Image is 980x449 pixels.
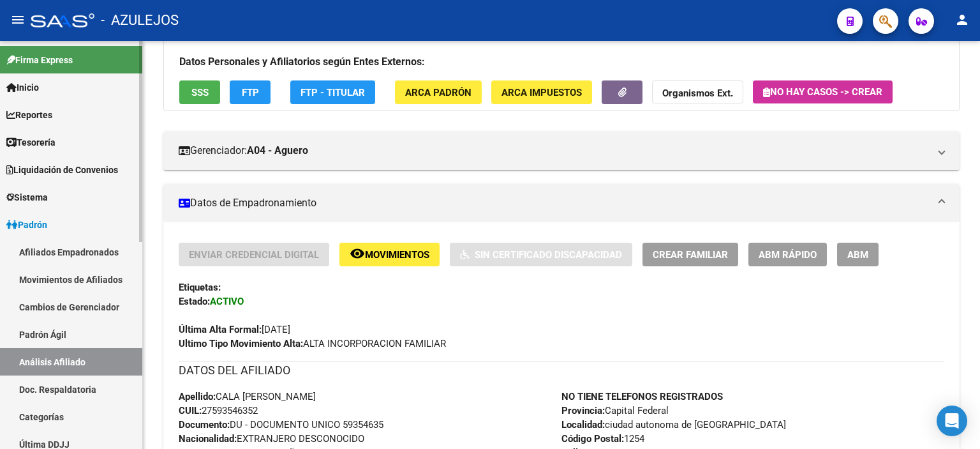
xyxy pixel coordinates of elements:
[210,296,244,307] strong: ACTIVO
[753,80,893,103] button: No hay casos -> Crear
[179,144,929,158] mat-panel-title: Gerenciador:
[491,80,592,104] button: ARCA Impuestos
[179,433,237,445] strong: Nacionalidad:
[475,249,622,261] span: Sin Certificado Discapacidad
[561,433,644,445] span: 1254
[662,88,733,99] strong: Organismos Ext.
[652,80,743,104] button: Organismos Ext.
[763,86,882,98] span: No hay casos -> Crear
[561,433,624,445] strong: Código Postal:
[179,296,210,307] strong: Estado:
[179,433,364,445] span: EXTRANJERO DESCONOCIDO
[179,338,303,349] strong: Ultimo Tipo Movimiento Alta:
[242,87,259,98] span: FTP
[301,87,365,98] span: FTP - Titular
[501,87,582,98] span: ARCA Impuestos
[837,243,879,266] button: ABM
[179,391,216,402] strong: Apellido:
[405,87,471,98] span: ARCA Padrón
[179,405,258,416] span: 27593546352
[339,243,440,266] button: Movimientos
[189,249,319,261] span: Enviar Credencial Digital
[653,249,728,261] span: Crear Familiar
[179,324,262,335] strong: Última Alta Formal:
[179,243,329,266] button: Enviar Credencial Digital
[365,249,429,261] span: Movimientos
[6,218,47,232] span: Padrón
[179,324,290,335] span: [DATE]
[179,282,221,293] strong: Etiquetas:
[179,196,929,210] mat-panel-title: Datos de Empadronamiento
[561,405,669,416] span: Capital Federal
[561,419,605,430] strong: Localidad:
[179,361,944,379] h3: DATOS DEL AFILIADO
[6,135,56,149] span: Tesorería
[179,391,316,402] span: CALA [PERSON_NAME]
[847,249,868,261] span: ABM
[163,184,960,222] mat-expansion-panel-header: Datos de Empadronamiento
[163,132,960,170] mat-expansion-panel-header: Gerenciador:A04 - Aguero
[642,243,738,266] button: Crear Familiar
[179,405,202,416] strong: CUIL:
[179,419,230,430] strong: Documento:
[350,246,365,261] mat-icon: remove_red_eye
[290,80,375,104] button: FTP - Titular
[450,243,632,266] button: Sin Certificado Discapacidad
[230,80,271,104] button: FTP
[6,80,39,95] span: Inicio
[101,6,179,34] span: - AZULEJOS
[179,419,383,430] span: DU - DOCUMENTO UNICO 59354635
[954,12,970,27] mat-icon: person
[561,419,786,430] span: ciudad autonoma de [GEOGRAPHIC_DATA]
[748,243,827,266] button: ABM Rápido
[179,80,220,104] button: SSS
[395,80,482,104] button: ARCA Padrón
[561,391,723,402] strong: NO TIENE TELEFONOS REGISTRADOS
[10,12,26,27] mat-icon: menu
[759,249,817,261] span: ABM Rápido
[561,405,605,416] strong: Provincia:
[6,53,73,67] span: Firma Express
[6,163,118,177] span: Liquidación de Convenios
[6,108,52,122] span: Reportes
[937,406,967,436] div: Open Intercom Messenger
[179,338,446,349] span: ALTA INCORPORACION FAMILIAR
[179,53,944,71] h3: Datos Personales y Afiliatorios según Entes Externos:
[247,144,308,158] strong: A04 - Aguero
[191,87,209,98] span: SSS
[6,190,48,204] span: Sistema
